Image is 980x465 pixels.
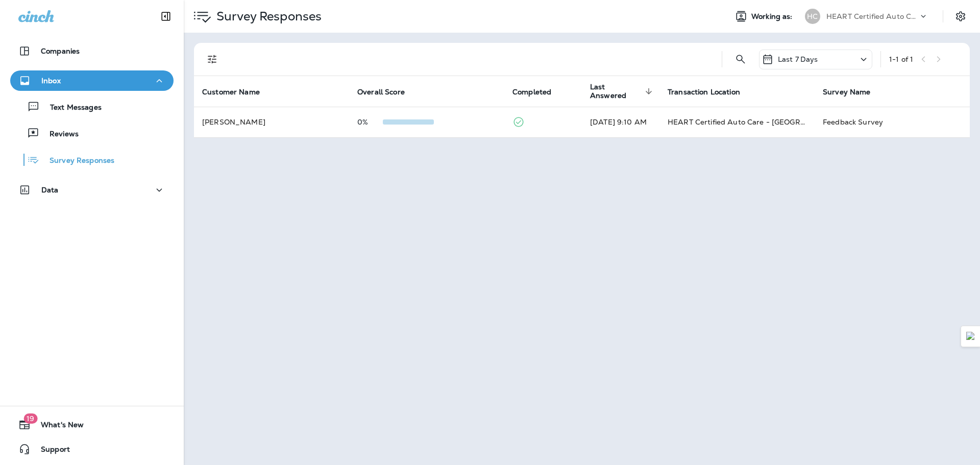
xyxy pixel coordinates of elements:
[778,55,818,63] p: Last 7 Days
[41,186,59,194] p: Data
[31,421,84,433] span: What's New
[590,83,655,100] span: Last Answered
[668,87,753,96] span: Transaction Location
[751,12,795,21] span: Working as:
[357,88,405,96] span: Overall Score
[152,6,180,27] button: Collapse Sidebar
[512,88,551,96] span: Completed
[10,96,174,117] button: Text Messages
[10,41,174,61] button: Companies
[10,123,174,144] button: Reviews
[966,332,975,341] img: Detect Auto
[815,107,970,137] td: Feedback Survey
[590,83,642,100] span: Last Answered
[357,118,383,126] p: 0%
[823,88,871,96] span: Survey Name
[10,70,174,91] button: Inbox
[23,413,37,424] span: 19
[41,47,80,55] p: Companies
[194,107,349,137] td: [PERSON_NAME]
[582,107,659,137] td: [DATE] 9:10 AM
[730,49,751,69] button: Search Survey Responses
[805,9,820,24] div: HC
[39,156,114,166] p: Survey Responses
[39,130,79,139] p: Reviews
[40,103,102,113] p: Text Messages
[212,9,322,24] p: Survey Responses
[10,180,174,200] button: Data
[10,439,174,459] button: Support
[31,445,70,457] span: Support
[202,87,273,96] span: Customer Name
[357,87,418,96] span: Overall Score
[10,149,174,170] button: Survey Responses
[659,107,815,137] td: HEART Certified Auto Care - [GEOGRAPHIC_DATA]
[826,12,918,20] p: HEART Certified Auto Care
[823,87,884,96] span: Survey Name
[951,7,970,26] button: Settings
[202,88,260,96] span: Customer Name
[10,414,174,435] button: 19What's New
[202,49,223,69] button: Filters
[889,55,913,63] div: 1 - 1 of 1
[668,88,740,96] span: Transaction Location
[512,87,565,96] span: Completed
[41,77,61,85] p: Inbox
